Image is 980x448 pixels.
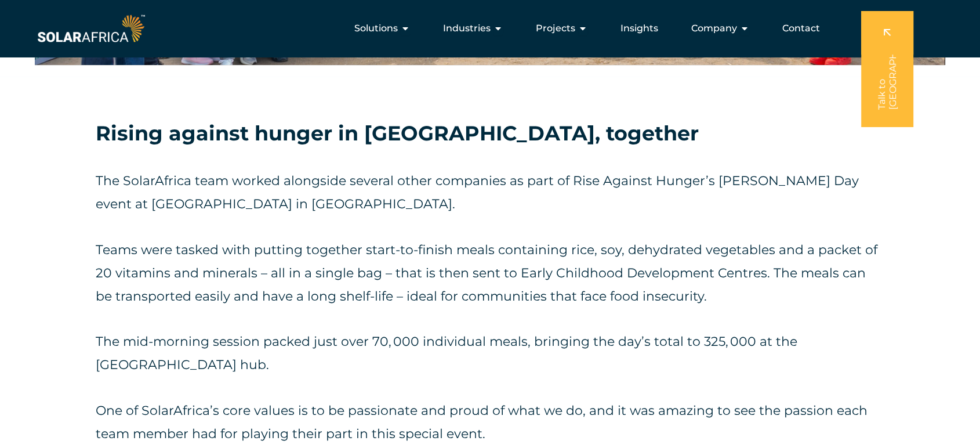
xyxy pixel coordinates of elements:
a: Contact [782,21,820,35]
span: Projects [536,21,575,35]
span: One of SolarAfrica’s core values is to be passionate and proud of what we do, and it was amazing ... [96,403,868,442]
a: Insights [620,21,658,35]
div: Menu Toggle [147,17,829,40]
span: The mid-morning session packed just over 70, 000 individual meals, bringing the day’s total to 32... [96,334,797,373]
span: Solutions [354,21,398,35]
span: The SolarAfrica team worked alongside several other companies as part of Rise Against Hunger’s [P... [96,173,859,212]
span: Company [691,21,737,35]
nav: Menu [147,17,829,40]
span: Teams were tasked with putting together start-to-finish meals containing rice, soy, dehydrated ve... [96,242,877,304]
span: Industries [443,21,491,35]
h3: Rising against hunger in [GEOGRAPHIC_DATA], together [96,120,884,147]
